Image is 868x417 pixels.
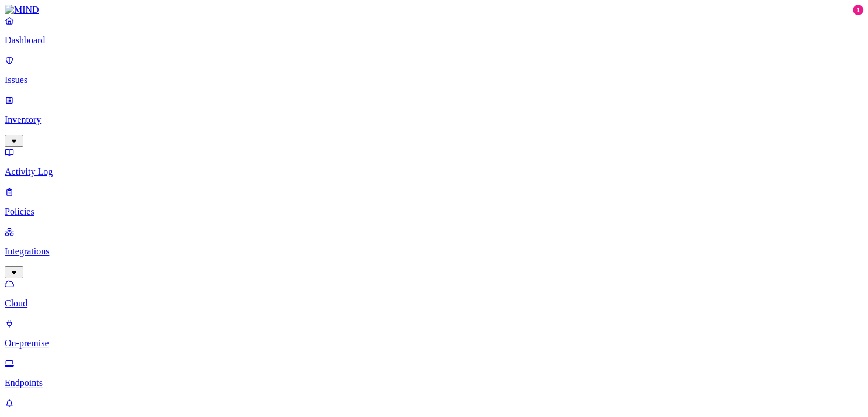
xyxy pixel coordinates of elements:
[5,206,863,217] p: Policies
[5,278,863,309] a: Cloud
[5,167,863,177] p: Activity Log
[853,5,863,15] div: 1
[5,246,863,257] p: Integrations
[5,226,863,277] a: Integrations
[5,5,39,15] img: MIND
[5,5,863,15] a: MIND
[5,298,863,309] p: Cloud
[5,318,863,349] a: On-premise
[5,55,863,85] a: Issues
[5,358,863,388] a: Endpoints
[5,95,863,145] a: Inventory
[5,147,863,177] a: Activity Log
[5,338,863,349] p: On-premise
[5,75,863,85] p: Issues
[5,35,863,46] p: Dashboard
[5,378,863,388] p: Endpoints
[5,15,863,46] a: Dashboard
[5,115,863,125] p: Inventory
[5,187,863,217] a: Policies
